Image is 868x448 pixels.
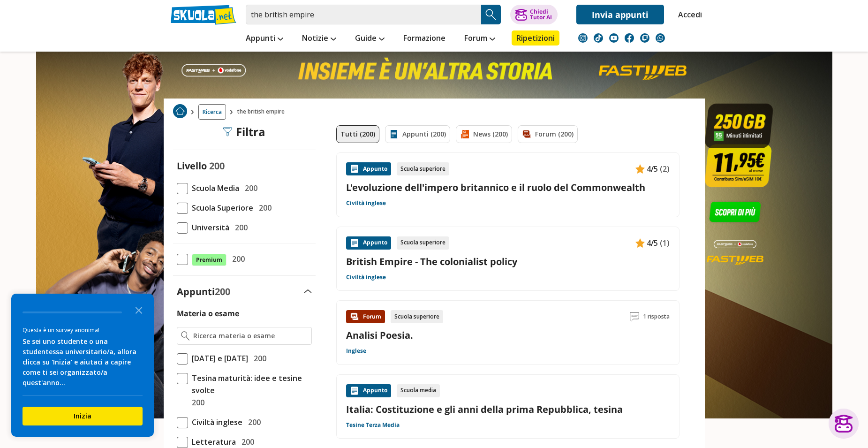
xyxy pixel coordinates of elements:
span: 200 [209,159,225,172]
span: 200 [250,352,266,364]
div: Scuola superiore [397,236,449,250]
span: 200 [244,416,261,428]
a: Analisi Poesia. [346,329,413,342]
input: Cerca appunti, riassunti o versioni [246,5,481,24]
a: L'evoluzione dell'impero britannico e il ruolo del Commonwealth [346,181,670,194]
img: Appunti filtro contenuto [389,129,399,139]
span: Scuola Media [188,182,239,194]
a: News (200) [456,125,512,143]
span: 200 [238,436,254,448]
span: Scuola Superiore [188,202,253,214]
span: Tesina maturità: idee e tesine svolte [188,372,312,396]
div: Appunto [346,384,391,397]
span: (2) [660,163,670,175]
span: 200 [215,285,230,298]
button: Close the survey [129,300,148,319]
div: Questa è un survey anonima! [23,326,143,334]
div: Appunto [346,236,391,250]
div: Survey [11,294,154,437]
img: WhatsApp [656,33,665,43]
a: Formazione [401,30,448,47]
a: Forum [462,30,498,47]
label: Appunti [177,285,230,298]
a: Forum (200) [518,125,578,143]
a: British Empire - The colonialist policy [346,255,670,268]
a: Tesine Terza Media [346,421,400,429]
span: 4/5 [647,163,658,175]
a: Civiltà inglese [346,199,386,207]
img: Cerca appunti, riassunti o versioni [484,8,498,22]
img: youtube [609,33,619,43]
div: Scuola superiore [391,310,443,323]
img: facebook [625,33,634,43]
a: Appunti [243,30,286,47]
img: Appunti contenuto [635,164,645,174]
div: Filtra [223,125,265,138]
div: Scuola media [397,384,440,397]
input: Ricerca materia o esame [193,331,307,341]
img: Appunti contenuto [635,238,645,248]
a: Tutti (200) [336,125,379,143]
img: Commenti lettura [630,312,639,321]
span: Università [188,221,229,234]
img: News filtro contenuto [460,129,469,139]
a: Ricerca [198,104,226,120]
span: the british empire [237,104,288,120]
a: Invia appunti [576,5,664,24]
div: Se sei uno studente o una studentessa universitario/a, allora clicca su 'Inizia' e aiutaci a capi... [23,336,143,388]
button: Inizia [23,407,143,425]
img: tiktok [594,33,603,43]
span: Premium [192,254,226,266]
img: Appunti contenuto [350,386,359,395]
img: Forum contenuto [350,312,359,321]
label: Materia o esame [177,308,239,319]
a: Guide [353,30,387,47]
span: (1) [660,237,670,249]
img: Filtra filtri mobile [223,127,232,137]
button: Search Button [481,5,501,24]
img: Appunti contenuto [350,164,359,174]
span: Letteratura [188,436,236,448]
div: Appunto [346,162,391,175]
button: ChiediTutor AI [510,5,558,24]
a: Civiltà inglese [346,273,386,281]
div: Forum [346,310,385,323]
a: Notizie [300,30,339,47]
span: 4/5 [647,237,658,249]
img: Apri e chiudi sezione [304,289,312,293]
span: [DATE] e [DATE] [188,352,248,364]
img: twitch [640,33,649,43]
a: Ripetizioni [512,30,559,46]
a: Accedi [678,5,698,24]
img: instagram [578,33,588,43]
img: Forum filtro contenuto [522,129,531,139]
img: Ricerca materia o esame [181,331,190,341]
label: Livello [177,159,207,172]
img: Appunti contenuto [350,238,359,248]
span: 200 [228,253,245,265]
a: Italia: Costituzione e gli anni della prima Repubblica, tesina [346,403,670,416]
span: 200 [188,396,204,409]
span: 200 [231,221,248,234]
div: Scuola superiore [397,162,449,175]
a: Home [173,104,187,120]
span: 200 [255,202,272,214]
span: 200 [241,182,257,194]
div: Chiedi Tutor AI [530,9,552,20]
a: Appunti (200) [385,125,450,143]
span: 1 risposta [643,310,670,323]
a: Inglese [346,347,366,355]
img: Home [173,104,187,118]
span: Civiltà inglese [188,416,242,428]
